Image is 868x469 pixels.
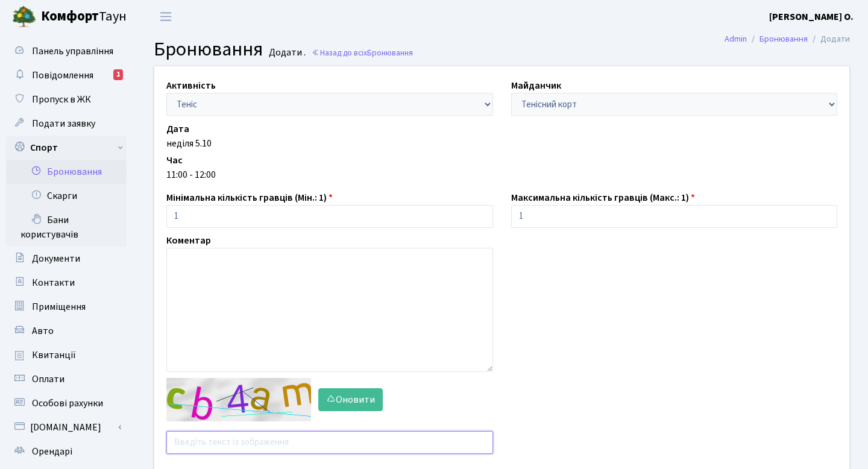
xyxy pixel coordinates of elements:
label: Час [166,153,183,168]
button: Переключити навігацію [151,7,181,27]
span: Панель управління [32,45,113,58]
span: Квитанції [32,348,76,362]
a: Admin [725,33,747,45]
div: неділя 5.10 [166,136,837,151]
input: Введіть текст із зображення [166,431,493,454]
label: Мінімальна кількість гравців (Мін.: 1) [166,190,333,205]
a: Спорт [6,136,127,160]
li: Додати [808,33,850,46]
a: Повідомлення1 [6,63,127,87]
span: Таун [41,7,127,27]
label: Максимальна кількість гравців (Макс.: 1) [511,190,695,205]
span: Оплати [32,373,64,386]
label: Майданчик [511,78,561,93]
span: Повідомлення [32,69,93,82]
a: Бронювання [6,160,127,184]
span: Особові рахунки [32,397,103,410]
a: Бронювання [759,33,808,45]
a: Оплати [6,367,127,391]
a: Бани користувачів [6,208,127,247]
img: logo.png [12,5,36,29]
a: [PERSON_NAME] О. [769,10,854,24]
a: Квитанції [6,343,127,367]
div: 11:00 - 12:00 [166,168,837,182]
a: Приміщення [6,295,127,319]
button: Оновити [318,388,383,411]
span: Авто [32,324,54,338]
a: Подати заявку [6,112,127,136]
small: Додати . [266,47,306,58]
b: [PERSON_NAME] О. [769,10,854,24]
label: Активність [166,78,216,93]
a: Контакти [6,271,127,295]
a: Скарги [6,184,127,208]
label: Дата [166,122,189,136]
span: Пропуск в ЖК [32,93,91,106]
span: Контакти [32,276,75,289]
a: [DOMAIN_NAME] [6,415,127,439]
span: Орендарі [32,445,72,458]
a: Документи [6,247,127,271]
a: Пропуск в ЖК [6,87,127,112]
span: Подати заявку [32,117,95,130]
span: Бронювання [367,47,413,58]
div: 1 [113,69,123,80]
nav: breadcrumb [706,27,868,52]
a: Авто [6,319,127,343]
a: Панель управління [6,39,127,63]
a: Орендарі [6,439,127,464]
img: default [166,378,311,421]
b: Комфорт [41,7,99,26]
a: Назад до всіхБронювання [312,47,413,58]
span: Бронювання [154,36,263,63]
label: Коментар [166,233,211,248]
a: Особові рахунки [6,391,127,415]
span: Приміщення [32,300,86,313]
span: Документи [32,252,80,265]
